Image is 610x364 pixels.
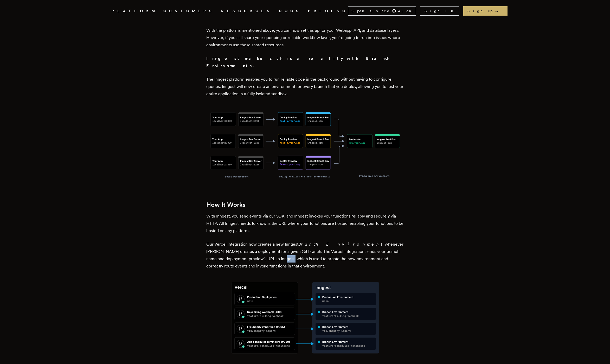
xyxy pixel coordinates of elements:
span: → [495,8,503,14]
p: The Inngest platform enables you to run reliable code in the background without having to configu... [206,76,404,98]
p: With Inngest, you send events via our SDK, and Inngest invokes your functions reliably and secure... [206,213,404,234]
p: With the platforms mentioned above, you can now set this up for your Webapp, API, and database la... [206,27,404,49]
strong: Inngest makes this a reality with Branch Environments. [206,56,394,68]
span: 4.3 K [398,8,415,14]
h2: How It Works [206,201,404,208]
img: Inngest environments for your branch workflow [206,106,404,184]
button: PLATFORM [112,8,157,14]
em: Branch Environment [298,242,385,247]
p: Our Vercel integration now creates a new Inngest whenever [PERSON_NAME] creates a deployment for ... [206,241,404,270]
button: RESOURCES [221,8,273,14]
a: CUSTOMERS [163,8,215,14]
a: PRICING [308,8,348,14]
a: Sign up [463,6,508,16]
span: Open Source [351,8,390,14]
a: DOCS [279,8,302,14]
a: Sign In [420,6,459,16]
img: Inngest Branch Environments aligning with Vercel Preview Environments [206,278,404,357]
